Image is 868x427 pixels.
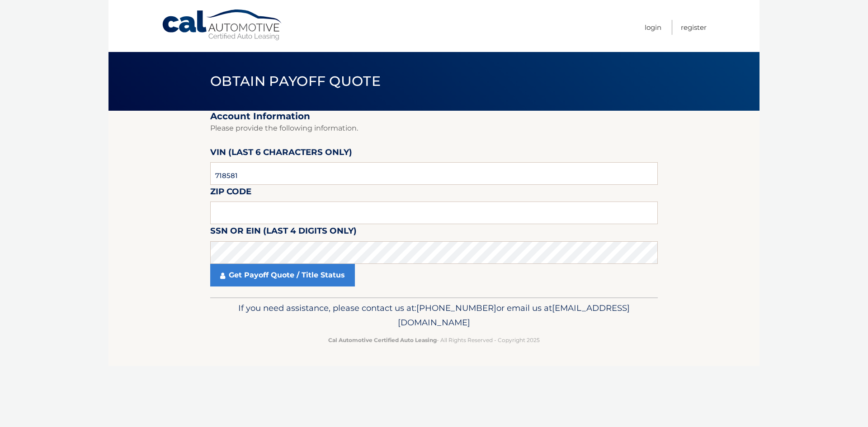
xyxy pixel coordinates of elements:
h2: Account Information [210,111,658,122]
a: Cal Automotive [161,9,283,41]
a: Register [681,20,707,35]
label: VIN (last 6 characters only) [210,145,352,162]
label: Zip Code [210,185,251,202]
p: If you need assistance, please contact us at: or email us at [216,301,652,330]
p: Please provide the following information. [210,122,658,135]
a: Get Payoff Quote / Title Status [210,264,355,286]
p: - All Rights Reserved - Copyright 2025 [216,335,652,345]
a: Login [645,20,661,35]
span: [PHONE_NUMBER] [416,303,496,313]
strong: Cal Automotive Certified Auto Leasing [328,337,437,343]
span: Obtain Payoff Quote [210,73,381,89]
label: SSN or EIN (last 4 digits only) [210,224,357,241]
